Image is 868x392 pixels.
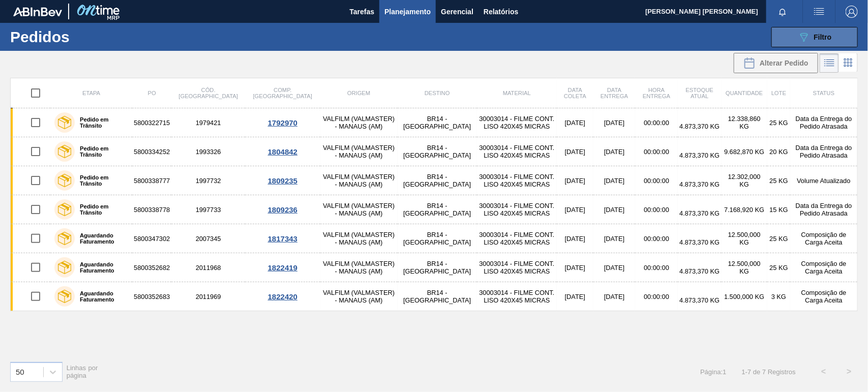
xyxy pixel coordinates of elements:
td: 12.500,000 KG [722,253,767,282]
img: userActions [813,6,825,18]
td: [DATE] [557,166,593,195]
td: [DATE] [593,282,635,311]
td: [DATE] [557,282,593,311]
div: 50 [16,368,24,376]
td: 00:00:00 [635,282,678,311]
span: Página : 1 [700,368,726,376]
td: [DATE] [557,224,593,253]
label: Pedido em Trânsito [75,203,128,216]
a: Aguardando Faturamento58003526822011968VALFILM (VALMASTER) - MANAUS (AM)BR14 - [GEOGRAPHIC_DATA]3... [11,253,858,282]
td: VALFILM (VALMASTER) - MANAUS (AM) [320,108,398,137]
td: 30003014 - FILME CONT. LISO 420X45 MICRAS [477,224,557,253]
td: 12.302,000 KG [722,166,767,195]
td: 5800352683 [132,282,171,311]
td: BR14 - [GEOGRAPHIC_DATA] [398,282,477,311]
td: 5800334252 [132,137,171,166]
h1: Pedidos [10,31,159,43]
td: 30003014 - FILME CONT. LISO 420X45 MICRAS [477,282,557,311]
span: Planejamento [384,6,431,18]
div: 1822419 [247,263,319,272]
td: 00:00:00 [635,253,678,282]
span: Tarefas [349,6,374,18]
span: 4.873,370 KG [679,152,720,159]
td: VALFILM (VALMASTER) - MANAUS (AM) [320,253,398,282]
span: Comp. [GEOGRAPHIC_DATA] [253,87,312,99]
td: BR14 - [GEOGRAPHIC_DATA] [398,224,477,253]
label: Pedido em Trânsito [75,116,128,129]
td: Composição de Carga Aceita [790,224,857,253]
label: Aguardando Faturamento [75,290,128,303]
td: 5800347302 [132,224,171,253]
span: Cód. [GEOGRAPHIC_DATA] [178,87,237,99]
td: 5800338777 [132,166,171,195]
label: Pedido em Trânsito [75,145,128,158]
span: Destino [425,90,450,96]
span: Lote [771,90,786,96]
div: Visão em Lista [820,53,839,73]
div: 1792970 [247,118,319,127]
td: VALFILM (VALMASTER) - MANAUS (AM) [320,195,398,224]
td: 00:00:00 [635,224,678,253]
td: 5800352682 [132,253,171,282]
button: Filtro [771,27,858,47]
td: 5800322715 [132,108,171,137]
td: 00:00:00 [635,108,678,137]
div: Alterar Pedido [734,53,818,73]
td: 5800338778 [132,195,171,224]
button: > [836,359,862,384]
span: Material [503,90,531,96]
td: 30003014 - FILME CONT. LISO 420X45 MICRAS [477,166,557,195]
td: VALFILM (VALMASTER) - MANAUS (AM) [320,166,398,195]
td: VALFILM (VALMASTER) - MANAUS (AM) [320,282,398,311]
a: Aguardando Faturamento58003473022007345VALFILM (VALMASTER) - MANAUS (AM)BR14 - [GEOGRAPHIC_DATA]3... [11,224,858,253]
td: VALFILM (VALMASTER) - MANAUS (AM) [320,137,398,166]
td: [DATE] [593,253,635,282]
td: Data da Entrega do Pedido Atrasada [790,137,857,166]
div: Visão em Cards [839,53,858,73]
td: BR14 - [GEOGRAPHIC_DATA] [398,137,477,166]
td: 1993326 [171,137,245,166]
span: 4.873,370 KG [679,296,720,304]
span: 4.873,370 KG [679,238,720,246]
span: 4.873,370 KG [679,180,720,188]
td: BR14 - [GEOGRAPHIC_DATA] [398,253,477,282]
td: [DATE] [557,195,593,224]
td: Data da Entrega do Pedido Atrasada [790,108,857,137]
td: BR14 - [GEOGRAPHIC_DATA] [398,108,477,137]
span: Relatórios [484,6,518,18]
img: TNhmsLtSVTkK8tSr43FrP2fwEKptu5GPRR3wAAAABJRU5ErkJggg== [13,7,62,16]
td: Composição de Carga Aceita [790,253,857,282]
td: 30003014 - FILME CONT. LISO 420X45 MICRAS [477,108,557,137]
span: Status [813,90,834,96]
td: Volume Atualizado [790,166,857,195]
a: Pedido em Trânsito58003387771997732VALFILM (VALMASTER) - MANAUS (AM)BR14 - [GEOGRAPHIC_DATA]30003... [11,166,858,195]
a: Pedido em Trânsito58003227151979421VALFILM (VALMASTER) - MANAUS (AM)BR14 - [GEOGRAPHIC_DATA]30003... [11,108,858,137]
div: 1822420 [247,292,319,301]
td: VALFILM (VALMASTER) - MANAUS (AM) [320,224,398,253]
td: 30003014 - FILME CONT. LISO 420X45 MICRAS [477,195,557,224]
td: 3 KG [767,282,790,311]
span: Linhas por página [67,364,98,379]
td: 25 KG [767,224,790,253]
td: 1.500,000 KG [722,282,767,311]
td: [DATE] [593,108,635,137]
span: PO [148,90,156,96]
td: [DATE] [593,224,635,253]
td: 1979421 [171,108,245,137]
td: 2007345 [171,224,245,253]
td: [DATE] [593,195,635,224]
a: Aguardando Faturamento58003526832011969VALFILM (VALMASTER) - MANAUS (AM)BR14 - [GEOGRAPHIC_DATA]3... [11,282,858,311]
div: 1809235 [247,176,319,185]
td: 20 KG [767,137,790,166]
td: 25 KG [767,108,790,137]
td: [DATE] [593,166,635,195]
td: 25 KG [767,166,790,195]
span: Data coleta [564,87,586,99]
td: 1997733 [171,195,245,224]
img: Logout [846,6,858,18]
span: 4.873,370 KG [679,123,720,130]
a: Pedido em Trânsito58003342521993326VALFILM (VALMASTER) - MANAUS (AM)BR14 - [GEOGRAPHIC_DATA]30003... [11,137,858,166]
td: 12.338,860 KG [722,108,767,137]
div: 1817343 [247,234,319,243]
